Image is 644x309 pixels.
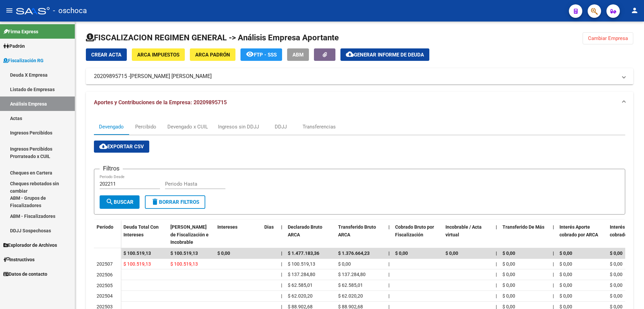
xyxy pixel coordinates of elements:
span: [PERSON_NAME] [PERSON_NAME] [130,73,212,80]
span: [PERSON_NAME] de Fiscalización e Incobrable [170,224,209,245]
datatable-header-cell: Período [94,220,121,248]
span: | [496,293,497,299]
span: | [388,250,390,256]
mat-panel-title: 20209895715 - [94,73,617,80]
div: Transferencias [303,123,336,130]
span: Crear Acta [91,52,121,58]
span: | [388,224,390,230]
span: | [553,272,554,277]
span: | [388,261,389,267]
span: Firma Express [3,28,38,35]
span: $ 1.477.183,36 [288,250,319,256]
span: $ 137.284,80 [338,272,366,277]
span: $ 137.284,80 [288,272,315,277]
span: $ 62.020,20 [288,293,313,299]
span: | [553,224,554,230]
span: | [496,272,497,277]
span: | [281,261,282,267]
span: $ 0,00 [559,293,572,299]
mat-icon: delete [151,198,159,206]
mat-icon: cloud_download [346,50,354,58]
mat-icon: cloud_download [99,142,107,150]
span: $ 0,00 [395,250,408,256]
datatable-header-cell: Interés Aporte cobrado por ARCA [557,220,607,249]
span: $ 62.585,01 [338,282,363,288]
span: | [553,293,554,299]
span: Incobrable / Acta virtual [445,224,482,237]
datatable-header-cell: | [278,220,285,249]
span: | [496,282,497,288]
datatable-header-cell: | [386,220,392,249]
span: $ 0,00 [610,282,623,288]
mat-expansion-panel-header: Aportes y Contribuciones de la Empresa: 20209895715 [86,92,633,113]
span: $ 0,00 [502,293,515,299]
span: | [281,224,282,230]
button: FTP - SSS [240,48,282,61]
span: ABM [292,52,304,58]
mat-icon: remove_red_eye [246,50,254,58]
span: $ 100.519,13 [170,261,198,267]
datatable-header-cell: Deuda Bruta Neto de Fiscalización e Incobrable [168,220,215,249]
span: $ 0,00 [610,293,623,299]
span: Deuda Total Con Intereses [123,224,159,237]
span: Borrar Filtros [151,199,199,205]
iframe: Intercom live chat [621,286,637,302]
span: $ 100.519,13 [123,261,151,267]
span: | [388,282,389,288]
span: Cobrado Bruto por Fiscalización [395,224,434,237]
button: Buscar [100,195,140,209]
span: $ 0,00 [338,261,351,267]
span: ARCA Padrón [195,52,230,58]
span: $ 0,00 [559,282,572,288]
button: ARCA Padrón [190,48,235,61]
span: $ 0,00 [502,250,515,256]
div: Devengado [99,123,124,130]
button: Exportar CSV [94,141,149,153]
span: | [553,250,554,256]
span: Datos de contacto [3,270,47,278]
button: Generar informe de deuda [340,48,429,61]
h1: FISCALIZACION REGIMEN GENERAL -> Análisis Empresa Aportante [86,32,339,43]
span: | [388,293,389,299]
datatable-header-cell: Deuda Total Con Intereses [121,220,168,249]
span: Período [97,224,113,230]
span: $ 62.020,20 [338,293,363,299]
mat-expansion-panel-header: 20209895715 -[PERSON_NAME] [PERSON_NAME] [86,68,633,84]
span: | [496,250,497,256]
span: 202506 [97,272,113,277]
span: | [281,250,282,256]
span: | [281,293,282,299]
datatable-header-cell: Intereses [215,220,262,249]
datatable-header-cell: | [493,220,500,249]
span: ARCA Impuestos [137,52,179,58]
span: Instructivos [3,256,35,263]
span: $ 0,00 [502,261,515,267]
span: | [281,282,282,288]
h3: Filtros [100,164,123,173]
div: DDJJ [275,123,287,130]
span: $ 62.585,01 [288,282,313,288]
div: Devengado x CUIL [167,123,208,130]
span: Interés Aporte cobrado por ARCA [559,224,598,237]
span: $ 0,00 [502,282,515,288]
button: Crear Acta [86,48,127,61]
span: $ 0,00 [217,250,230,256]
datatable-header-cell: Cobrado Bruto por Fiscalización [392,220,443,249]
span: Dias [264,224,274,230]
button: ARCA Impuestos [132,48,185,61]
span: $ 0,00 [559,250,572,256]
span: $ 0,00 [559,261,572,267]
span: Cambiar Empresa [588,35,628,41]
datatable-header-cell: | [550,220,557,249]
span: 202504 [97,293,113,299]
div: Ingresos sin DDJJ [218,123,259,130]
span: Buscar [106,199,133,205]
span: Intereses [217,224,237,230]
span: Exportar CSV [99,144,144,150]
span: $ 0,00 [445,250,458,256]
span: Transferido Bruto ARCA [338,224,376,237]
span: | [281,272,282,277]
span: | [553,282,554,288]
span: $ 0,00 [610,261,623,267]
mat-icon: person [631,6,639,14]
